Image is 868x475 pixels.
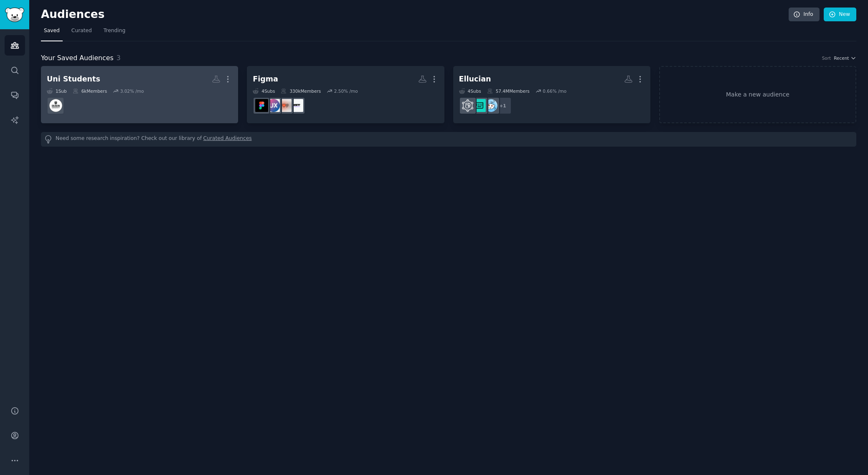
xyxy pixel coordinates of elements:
[255,99,268,112] img: FigmaDesign
[203,135,252,144] a: Curated Audiences
[253,74,278,84] div: Figma
[453,66,650,123] a: Ellucian4Subs57.4MMembers0.66% /mo+1AskRedditUI_Designuserexperience
[824,8,856,22] a: New
[494,97,512,114] div: + 1
[69,24,95,41] a: Curated
[290,99,303,112] img: FigmaDesignSystems
[71,27,92,35] span: Curated
[461,99,474,112] img: userexperience
[459,88,481,94] div: 4 Sub s
[41,24,63,41] a: Saved
[487,88,530,94] div: 57.4M Members
[47,74,100,84] div: Uni Students
[41,53,114,64] span: Your Saved Audiences
[49,99,62,112] img: deakin
[459,74,491,84] div: Ellucian
[44,27,60,35] span: Saved
[473,99,486,112] img: UI_Design
[104,27,125,35] span: Trending
[659,66,856,123] a: Make a new audience
[822,55,831,61] div: Sort
[834,55,856,61] button: Recent
[47,88,67,94] div: 1 Sub
[120,88,144,94] div: 3.02 % /mo
[279,99,292,112] img: FigmaCommunity
[281,88,321,94] div: 330k Members
[117,54,121,62] span: 3
[485,99,497,112] img: AskReddit
[267,99,280,112] img: UXDesign
[41,66,238,123] a: Uni Students1Sub6kMembers3.02% /modeakin
[41,132,856,147] div: Need some research inspiration? Check out our library of
[253,88,275,94] div: 4 Sub s
[5,8,24,22] img: GummySearch logo
[834,55,849,61] span: Recent
[543,88,566,94] div: 0.66 % /mo
[101,24,128,41] a: Trending
[789,8,820,22] a: Info
[247,66,444,123] a: Figma4Subs330kMembers2.50% /moFigmaDesignSystemsFigmaCommunityUXDesignFigmaDesign
[73,88,107,94] div: 6k Members
[41,8,789,21] h2: Audiences
[334,88,358,94] div: 2.50 % /mo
